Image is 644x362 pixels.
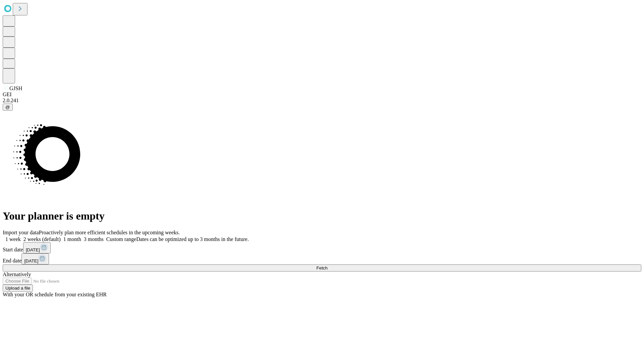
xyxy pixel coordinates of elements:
div: End date [3,253,641,264]
span: [DATE] [26,247,40,252]
button: [DATE] [21,253,49,264]
span: @ [5,105,10,110]
button: @ [3,104,13,111]
span: Proactively plan more efficient schedules in the upcoming weeks. [39,230,180,235]
h1: Your planner is empty [3,210,641,222]
span: 1 month [63,236,81,242]
span: Dates can be optimized up to 3 months in the future. [136,236,249,242]
div: Start date [3,242,641,253]
span: 1 week [5,236,21,242]
span: Custom range [106,236,136,242]
span: [DATE] [24,258,38,263]
span: With your OR schedule from your existing EHR [3,292,107,297]
button: Upload a file [3,285,33,292]
span: 3 months [84,236,104,242]
div: 2.0.241 [3,98,641,104]
span: Import your data [3,230,39,235]
button: [DATE] [23,242,51,253]
span: Fetch [316,265,327,270]
span: Alternatively [3,271,31,277]
button: Fetch [3,264,641,271]
span: GJSH [9,85,22,91]
span: 2 weeks (default) [23,236,61,242]
div: GEI [3,92,641,98]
